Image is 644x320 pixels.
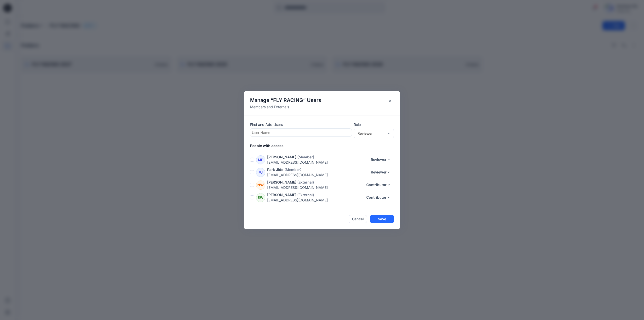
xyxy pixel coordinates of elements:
p: People with access [250,143,400,148]
p: [PERSON_NAME] [267,180,296,185]
button: Contributor [363,181,394,189]
div: PJ [256,168,265,177]
button: Save [370,215,394,223]
p: [EMAIL_ADDRESS][DOMAIN_NAME] [267,197,363,203]
div: NW [256,181,265,190]
p: [EMAIL_ADDRESS][DOMAIN_NAME] [267,185,363,190]
p: [EMAIL_ADDRESS][DOMAIN_NAME] [267,160,368,165]
span: FLY RACING [273,97,303,103]
p: [PERSON_NAME] [267,192,296,197]
p: (Member) [285,167,301,172]
p: (External) [297,192,314,197]
p: Find and Add Users [250,122,352,127]
div: EW [256,193,265,202]
p: [EMAIL_ADDRESS][DOMAIN_NAME] [267,172,368,177]
button: Reviewer [368,168,394,176]
div: MP [256,155,265,164]
p: Members and Externals [250,104,321,110]
button: Contributor [363,193,394,201]
p: (External) [297,180,314,185]
p: (Member) [297,154,314,160]
p: Role [354,122,394,127]
p: Park Jido [267,167,284,172]
div: Reviewer [357,131,384,136]
button: Reviewer [368,156,394,164]
h4: Manage “ ” Users [250,97,321,103]
button: Cancel [349,215,367,223]
p: [PERSON_NAME] [267,154,296,160]
button: Close [386,97,394,105]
